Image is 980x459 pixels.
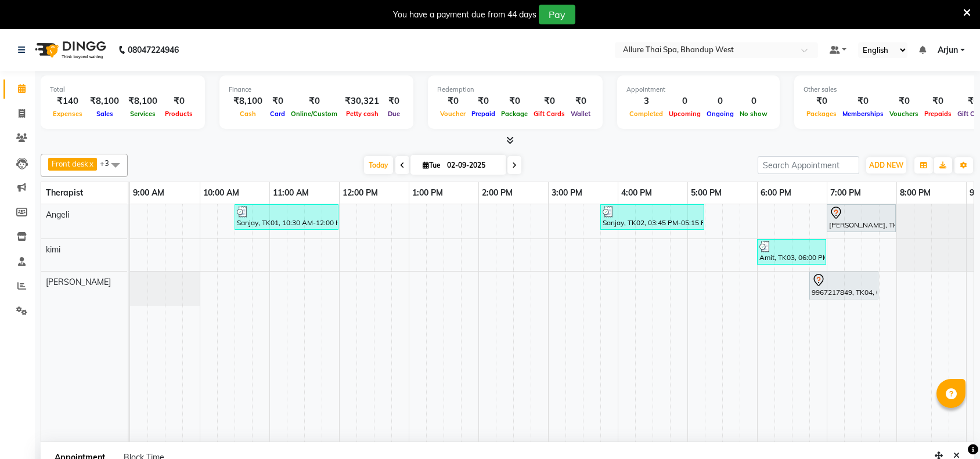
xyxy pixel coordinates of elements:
a: 8:00 PM [897,185,934,201]
img: logo [30,34,109,66]
span: ADD NEW [869,161,903,169]
span: Upcoming [666,110,704,118]
a: 4:00 PM [618,185,655,201]
div: Sanjay, TK01, 10:30 AM-12:00 PM, DEEP TISSUE MASSAGE - 90 [236,206,337,228]
span: Today [364,156,393,174]
span: Memberships [840,110,887,118]
div: ₹0 [887,95,921,108]
div: Total [50,85,196,95]
a: 1:00 PM [409,185,446,201]
span: Arjun [938,44,958,56]
div: Amit, TK03, 06:00 PM-07:00 PM, SWEDISH MASSAGE - 60 [758,241,825,263]
div: ₹0 [498,95,531,108]
span: Wallet [568,110,593,118]
div: ₹8,100 [229,95,267,108]
span: Prepaid [469,110,498,118]
span: No show [737,110,770,118]
span: Completed [626,110,666,118]
div: ₹8,100 [124,95,162,108]
a: 9:00 AM [130,185,167,201]
span: Package [498,110,531,118]
div: ₹140 [50,95,85,108]
span: Packages [804,110,840,118]
span: +3 [100,158,118,168]
span: Voucher [437,110,469,118]
span: Cash [237,110,259,118]
a: x [88,159,93,168]
div: ₹0 [568,95,593,108]
b: 08047224946 [128,34,179,66]
span: Front desk [52,159,88,168]
button: ADD NEW [866,157,906,174]
span: Ongoing [704,110,737,118]
iframe: chat widget [931,413,968,447]
span: Prepaids [921,110,954,118]
input: 2025-09-02 [444,157,502,174]
div: Appointment [626,85,770,95]
span: [PERSON_NAME] [46,277,111,287]
div: 9967217849, TK04, 06:45 PM-07:45 PM, SWEDISH MASSAGE - 60 [810,273,877,298]
a: 11:00 AM [270,185,312,201]
span: Card [267,110,288,118]
span: Petty cash [343,110,381,118]
div: ₹0 [384,95,404,108]
a: 5:00 PM [688,185,725,201]
div: ₹0 [469,95,498,108]
span: Online/Custom [288,110,340,118]
a: 7:00 PM [827,185,864,201]
span: Products [162,110,196,118]
div: 0 [737,95,770,108]
a: 12:00 PM [340,185,381,201]
span: Gift Cards [531,110,568,118]
div: 3 [626,95,666,108]
div: Sanjay, TK02, 03:45 PM-05:15 PM, SWEDISH MASSAGE - 90 [601,206,703,228]
div: ₹30,321 [340,95,384,108]
div: ₹0 [804,95,840,108]
button: Pay [539,5,575,24]
a: 3:00 PM [549,185,585,201]
span: Angeli [46,209,69,220]
div: Redemption [437,85,593,95]
div: 0 [704,95,737,108]
a: 6:00 PM [758,185,794,201]
div: ₹0 [162,95,196,108]
div: ₹0 [288,95,340,108]
a: 10:00 AM [200,185,242,201]
span: Vouchers [887,110,921,118]
input: Search Appointment [758,156,859,174]
div: [PERSON_NAME], TK05, 07:00 PM-08:00 PM, DEEP TISSUE MASSAGE - 60 [828,206,895,230]
div: 0 [666,95,704,108]
a: 2:00 PM [479,185,516,201]
span: Services [127,110,158,118]
div: ₹0 [840,95,887,108]
div: ₹0 [267,95,288,108]
div: ₹0 [531,95,568,108]
div: You have a payment due from 44 days [393,9,536,21]
span: Sales [93,110,116,118]
span: Therapist [46,187,83,198]
span: kimi [46,244,60,255]
span: Tue [420,161,444,169]
div: Finance [229,85,404,95]
div: ₹8,100 [85,95,124,108]
div: ₹0 [921,95,954,108]
div: ₹0 [437,95,469,108]
span: Due [385,110,403,118]
span: Expenses [50,110,85,118]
